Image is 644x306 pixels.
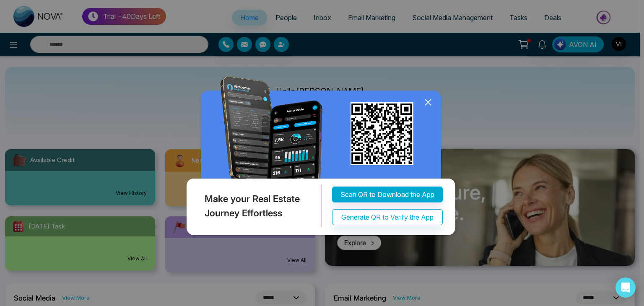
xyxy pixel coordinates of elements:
button: Scan QR to Download the App [332,187,443,203]
button: Generate QR to Verify the App [332,210,443,226]
div: Make your Real Estate Journey Effortless [184,185,322,227]
img: QRModal [184,76,460,239]
div: Open Intercom Messenger [615,277,636,298]
img: qr_for_download_app.png [351,102,413,165]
